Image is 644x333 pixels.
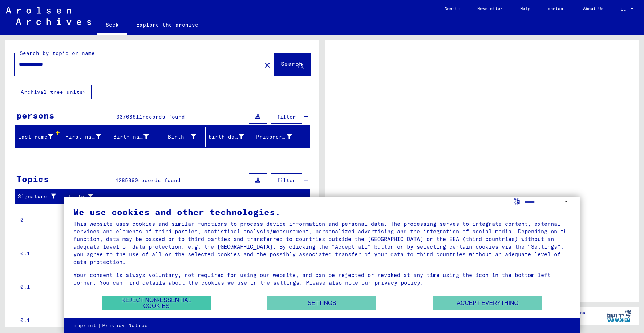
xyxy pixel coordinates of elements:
[20,317,30,324] font: 0.1
[445,6,460,11] font: Donate
[208,131,253,143] div: birth date
[68,193,84,200] font: title
[256,133,289,140] font: Prisoner #
[18,133,48,140] font: Last name
[277,177,296,184] font: filter
[6,7,91,25] img: Arolsen_neg.svg
[16,110,54,121] font: persons
[621,6,626,12] font: DE
[68,191,303,202] div: title
[73,322,96,329] a: imprint
[73,272,551,286] font: Your consent is always voluntary, not required for using our website, and can be rejected or revo...
[275,53,310,76] button: Search
[106,21,119,28] font: Seek
[138,177,181,184] font: records found
[20,50,95,56] font: Search by topic or name
[73,220,570,265] font: This website uses cookies and similar functions to process device information and personal data. ...
[113,133,146,140] font: Birth name
[116,113,142,120] font: 33708611
[281,60,303,67] font: Search
[102,322,148,329] font: Privacy Notice
[18,193,47,200] font: Signature
[271,110,302,124] button: filter
[433,296,542,310] button: Accept everything
[513,198,521,205] label: Select language
[256,131,300,143] div: Prisoner #
[583,6,603,11] font: About Us
[267,296,376,310] button: Settings
[21,89,83,95] font: Archival tree units
[524,197,571,207] select: Select language
[20,250,30,257] font: 0.1
[168,133,184,140] font: Birth
[477,6,503,11] font: Newsletter
[142,113,185,120] font: records found
[18,131,62,143] div: Last name
[73,206,280,217] font: We use cookies and other technologies.
[62,127,110,147] mat-header-cell: First name
[16,173,49,184] font: Topics
[113,131,158,143] div: Birth name
[253,127,309,147] mat-header-cell: Prisoner #
[260,57,275,72] button: Clear
[65,133,98,140] font: First name
[115,177,138,184] font: 4285890
[457,300,519,306] font: Accept everything
[121,297,191,309] font: Reject non-essential cookies
[127,16,207,33] a: Explore the archive
[161,131,205,143] div: Birth
[548,6,566,11] font: contact
[102,296,211,310] button: Reject non-essential cookies
[158,127,206,147] mat-header-cell: Birth
[263,61,272,69] mat-icon: close
[20,284,30,290] font: 0.1
[20,217,24,223] font: 0
[520,6,530,11] font: Help
[65,131,110,143] div: First name
[206,127,253,147] mat-header-cell: birth date
[136,21,198,28] font: Explore the archive
[277,113,296,120] font: filter
[605,307,633,325] img: yv_logo.png
[208,133,241,140] font: birth date
[15,127,62,147] mat-header-cell: Last name
[271,173,302,187] button: filter
[73,322,96,329] font: imprint
[102,322,148,329] a: Privacy Notice
[18,191,66,202] div: Signature
[110,127,158,147] mat-header-cell: Birth name
[15,85,92,99] button: Archival tree units
[308,300,336,306] font: Settings
[97,16,127,35] a: Seek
